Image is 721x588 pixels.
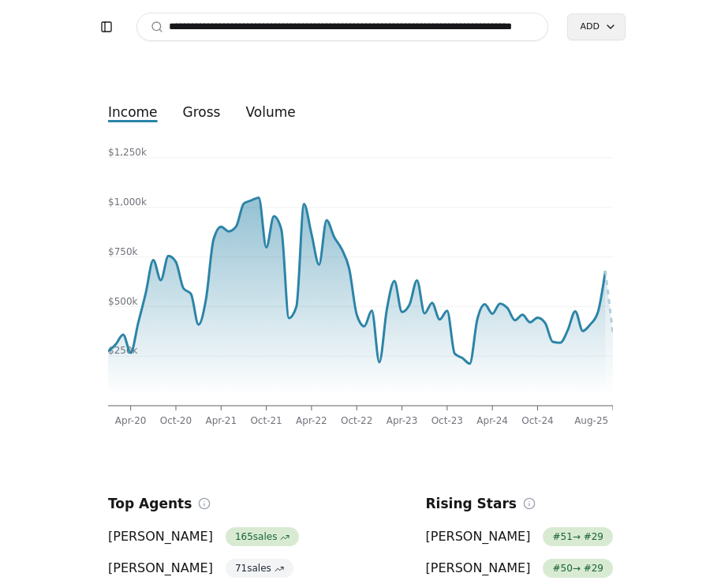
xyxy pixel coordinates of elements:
[426,527,531,546] span: [PERSON_NAME]
[226,559,293,578] span: 71 sales
[431,415,463,426] tspan: Oct-23
[387,415,418,426] tspan: Apr-23
[205,415,237,426] tspan: Apr-21
[108,197,147,208] tspan: $1,000k
[567,13,626,40] button: Add
[108,527,213,546] span: [PERSON_NAME]
[341,415,372,426] tspan: Oct-22
[233,98,308,126] button: volume
[574,415,608,426] tspan: Aug-25
[250,415,282,426] tspan: Oct-21
[108,492,192,515] h2: Top Agents
[108,559,213,578] span: [PERSON_NAME]
[115,415,147,426] tspan: Apr-20
[108,147,147,158] tspan: $1,250k
[476,415,508,426] tspan: Apr-24
[426,559,531,578] span: [PERSON_NAME]
[160,415,192,426] tspan: Oct-20
[296,415,327,426] tspan: Apr-22
[426,492,517,515] h2: Rising Stars
[170,98,233,126] button: gross
[95,98,170,126] button: income
[108,345,138,356] tspan: $250k
[521,415,553,426] tspan: Oct-24
[226,527,299,546] span: 165 sales
[543,559,613,578] span: # 50 → # 29
[108,246,138,257] tspan: $750k
[543,527,613,546] span: # 51 → # 29
[108,296,138,307] tspan: $500k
